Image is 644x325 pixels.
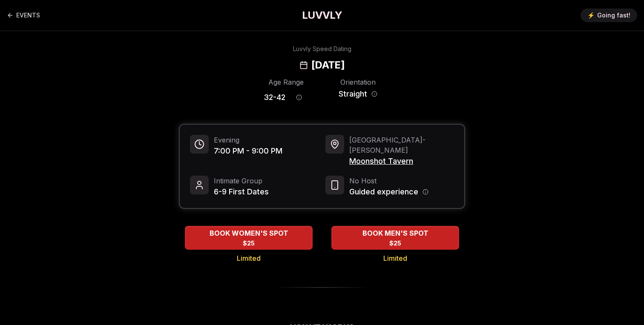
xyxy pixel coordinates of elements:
span: ⚡️ [587,11,595,20]
span: $25 [389,239,401,248]
div: Orientation [336,77,380,87]
button: BOOK WOMEN'S SPOT - Limited [185,226,313,250]
span: 6-9 First Dates [214,186,269,198]
span: Intimate Group [214,176,269,186]
span: Guided experience [349,186,418,198]
a: LUVVLY [302,9,342,22]
span: 7:00 PM - 9:00 PM [214,145,282,157]
span: Going fast! [597,11,630,20]
span: Limited [237,253,261,263]
span: Moonshot Tavern [349,155,454,167]
span: $25 [243,239,255,248]
span: Limited [383,253,407,263]
button: Age range information [290,88,308,107]
span: BOOK WOMEN'S SPOT [208,228,290,238]
span: No Host [349,176,428,186]
div: Age Range [264,77,308,87]
span: Straight [339,88,367,100]
span: Evening [214,135,282,145]
span: [GEOGRAPHIC_DATA] - [PERSON_NAME] [349,135,454,155]
span: 32 - 42 [264,91,285,103]
button: BOOK MEN'S SPOT - Limited [331,226,459,250]
button: Host information [423,189,428,195]
h2: [DATE] [311,58,345,72]
div: Luvvly Speed Dating [293,45,351,53]
span: BOOK MEN'S SPOT [361,228,430,238]
a: Back to events [7,7,40,24]
button: Orientation information [371,91,377,97]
